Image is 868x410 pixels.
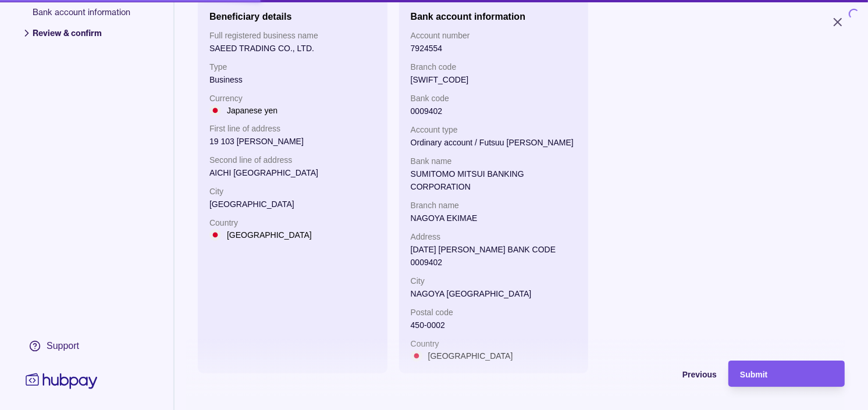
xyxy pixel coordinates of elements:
p: Second line of address [209,154,376,166]
p: Type [209,60,376,73]
span: Review & confirm [33,27,130,48]
p: Japanese yen [227,104,278,117]
p: Currency [209,92,376,105]
p: Bank name [411,155,577,167]
a: Close [827,26,840,38]
p: 7924554 [411,42,577,55]
h2: Beneficiary details [209,12,291,22]
div: Support [47,340,79,352]
p: City [209,185,376,198]
p: [SWIFT_CODE] [411,73,577,86]
img: jp [209,105,221,116]
p: [DATE] [PERSON_NAME] BANK CODE 0009402 [411,243,577,269]
p: First line of address [209,122,376,135]
span: Submit [740,370,767,379]
img: jp [209,229,221,241]
h1: Success [666,26,708,38]
p: 450-0002 [411,319,577,331]
button: Close [817,9,859,35]
p: City [411,274,577,287]
button: Submit [728,361,845,387]
p: Country [209,216,376,229]
p: Country [411,337,577,350]
span: Bank account information [33,6,130,27]
span: close [830,28,838,36]
p: Beneficiary has been updated. [666,46,775,55]
p: Branch code [411,60,577,73]
p: 19 103 [PERSON_NAME] [209,135,376,148]
p: Full registered business name [209,29,376,42]
p: [GEOGRAPHIC_DATA] [227,229,312,241]
p: Branch name [411,199,577,212]
p: NAGOYA [GEOGRAPHIC_DATA] [411,287,577,300]
p: NAGOYA EKIMAE [411,212,577,224]
p: [GEOGRAPHIC_DATA] [428,350,513,362]
p: Account number [411,29,577,42]
p: [GEOGRAPHIC_DATA] [209,198,376,211]
button: Previous [600,361,717,387]
span: Previous [682,370,717,379]
h2: Bank account information [411,12,525,22]
p: 0009402 [411,105,577,117]
p: Account type [411,123,577,136]
p: Business [209,73,376,86]
p: AICHI [GEOGRAPHIC_DATA] [209,166,376,179]
p: Postal code [411,306,577,319]
a: Support [23,334,100,358]
p: Address [411,230,577,243]
img: jp [411,350,422,362]
p: SUMITOMO MITSUI BANKING CORPORATION [411,167,577,193]
p: Ordinary account / Futsuu [PERSON_NAME] [411,136,577,149]
p: SAEED TRADING CO., LTD. [209,42,376,55]
p: Bank code [411,92,577,105]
